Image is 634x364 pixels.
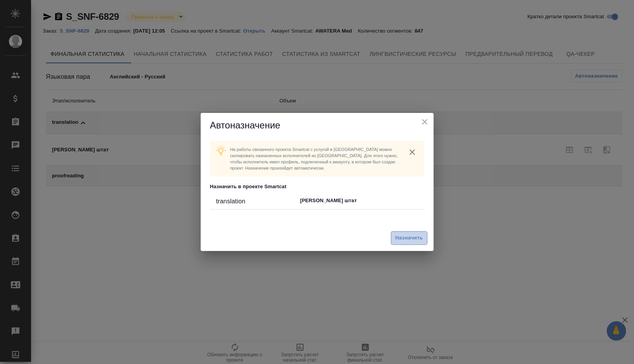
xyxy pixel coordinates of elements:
p: Назначить в проекте Smartcat [210,183,424,191]
button: close [419,116,431,128]
button: close [406,146,418,158]
p: [PERSON_NAME] штат [300,197,418,205]
h5: Автоназначение [210,119,424,132]
p: На работы связанного проекта Smartcat c услугой в [GEOGRAPHIC_DATA] можно скопировать назначенных... [230,146,400,171]
span: Назначить [395,234,423,243]
button: Назначить [391,231,427,245]
div: translation [216,197,300,206]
